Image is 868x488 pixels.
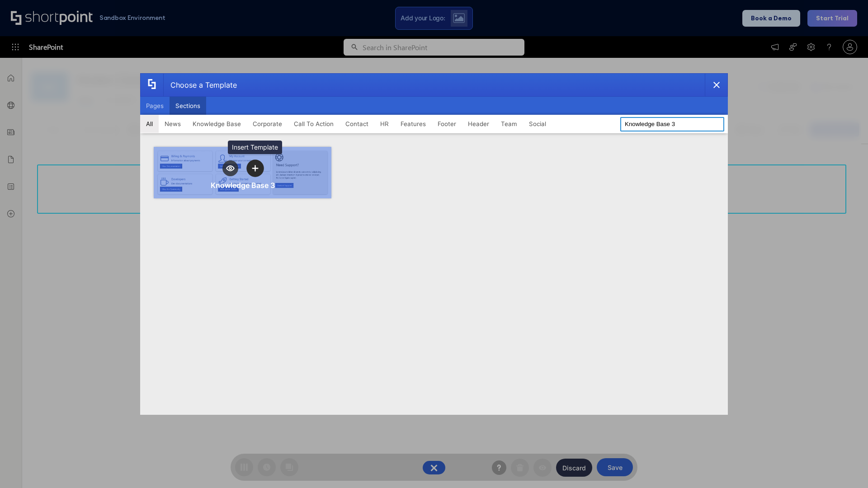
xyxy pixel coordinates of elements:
button: Contact [340,115,374,133]
button: Call To Action [288,115,340,133]
button: Corporate [247,115,288,133]
button: All [140,115,159,133]
button: Footer [432,115,462,133]
div: Knowledge Base 3 [211,181,275,190]
div: template selector [140,73,728,415]
input: Search [620,117,724,131]
button: Knowledge Base [187,115,247,133]
button: Pages [140,97,170,115]
button: Social [523,115,552,133]
iframe: Chat Widget [823,445,868,488]
div: Choose a Template [163,74,237,96]
button: Sections [170,97,206,115]
button: HR [374,115,395,133]
button: Team [495,115,523,133]
button: Header [462,115,495,133]
button: Features [395,115,432,133]
button: News [159,115,187,133]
